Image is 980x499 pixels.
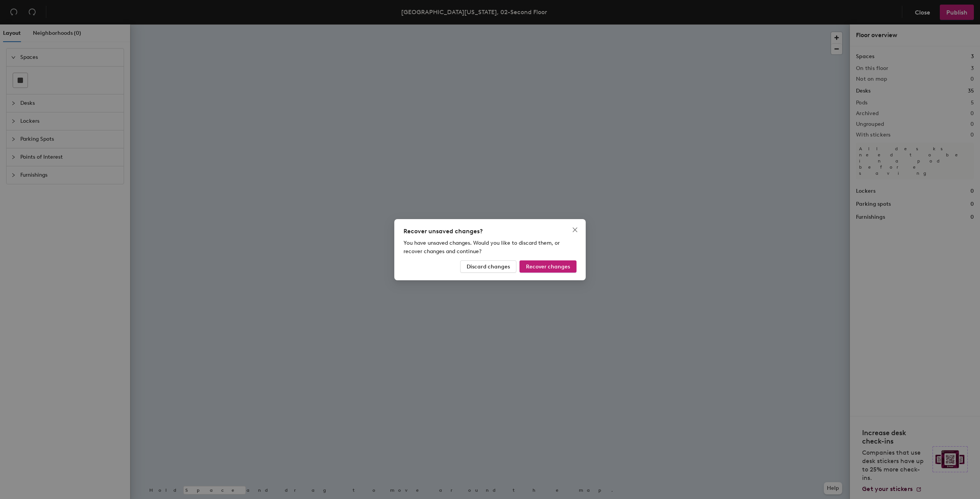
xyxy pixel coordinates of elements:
[569,224,581,236] button: Close
[403,227,577,236] div: Recover unsaved changes?
[569,227,581,233] span: Close
[460,260,516,273] button: Discard changes
[467,263,510,270] span: Discard changes
[572,227,578,233] span: close
[403,240,560,255] span: You have unsaved changes. Would you like to discard them, or recover changes and continue?
[526,263,570,270] span: Recover changes
[519,260,577,273] button: Recover changes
